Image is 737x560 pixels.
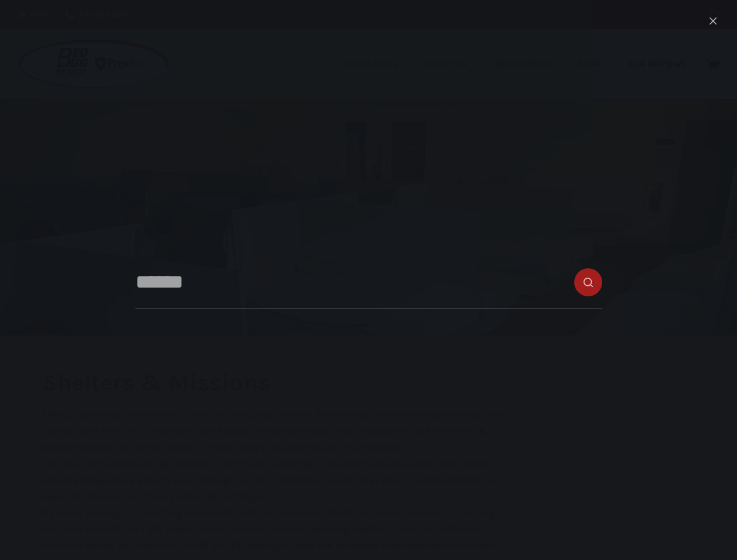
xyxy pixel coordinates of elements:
nav: Primary [338,29,694,99]
a: Information [486,29,571,99]
img: Prevsol/Bed Bug Heat Doctor [18,38,170,90]
button: Search [711,10,719,19]
h1: Shelters & Missions [42,371,516,394]
button: Open LiveChat chat widget [9,5,44,40]
a: Our Reviews [620,29,694,99]
a: Shop [571,29,620,99]
a: About Us [416,29,485,99]
a: Industries [338,29,416,99]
